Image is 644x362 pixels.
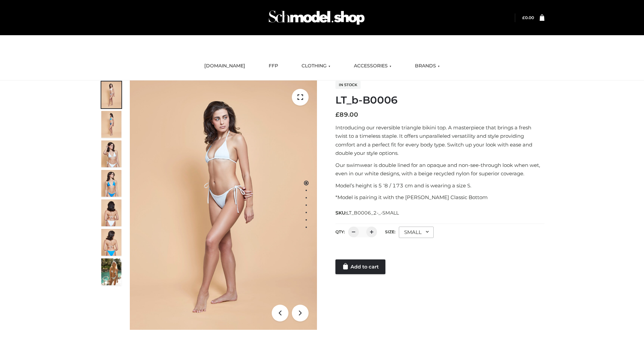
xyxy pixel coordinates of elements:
[266,4,367,31] img: Schmodel Admin 964
[335,193,544,202] p: *Model is pairing it with the [PERSON_NAME] Classic Bottom
[385,229,395,234] label: Size:
[335,259,385,274] a: Add to cart
[101,170,121,197] img: ArielClassicBikiniTop_CloudNine_AzureSky_OW114ECO_4-scaled.jpg
[349,59,396,73] a: ACCESSORIES
[335,123,544,158] p: Introducing our reversible triangle bikini top. A masterpiece that brings a fresh twist to a time...
[335,111,358,118] bdi: 89.00
[101,229,121,256] img: ArielClassicBikiniTop_CloudNine_AzureSky_OW114ECO_8-scaled.jpg
[522,15,534,20] bdi: 0.00
[101,81,121,108] img: ArielClassicBikiniTop_CloudNine_AzureSky_OW114ECO_1-scaled.jpg
[522,15,525,20] span: £
[522,15,534,20] a: £0.00
[101,140,121,167] img: ArielClassicBikiniTop_CloudNine_AzureSky_OW114ECO_3-scaled.jpg
[410,59,445,73] a: BRANDS
[101,258,121,285] img: Arieltop_CloudNine_AzureSky2.jpg
[297,59,335,73] a: CLOTHING
[335,161,544,178] p: Our swimwear is double lined for an opaque and non-see-through look when wet, even in our white d...
[335,209,399,217] span: SKU:
[101,199,121,226] img: ArielClassicBikiniTop_CloudNine_AzureSky_OW114ECO_7-scaled.jpg
[199,59,250,73] a: [DOMAIN_NAME]
[335,181,544,190] p: Model’s height is 5 ‘8 / 173 cm and is wearing a size S.
[130,80,317,330] img: ArielClassicBikiniTop_CloudNine_AzureSky_OW114ECO_1
[399,227,434,238] div: SMALL
[335,94,544,106] h1: LT_b-B0006
[346,210,399,216] span: LT_B0006_2-_-SMALL
[101,111,121,138] img: ArielClassicBikiniTop_CloudNine_AzureSky_OW114ECO_2-scaled.jpg
[335,229,345,234] label: QTY:
[335,111,339,118] span: £
[335,81,361,89] span: In stock
[264,59,283,73] a: FFP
